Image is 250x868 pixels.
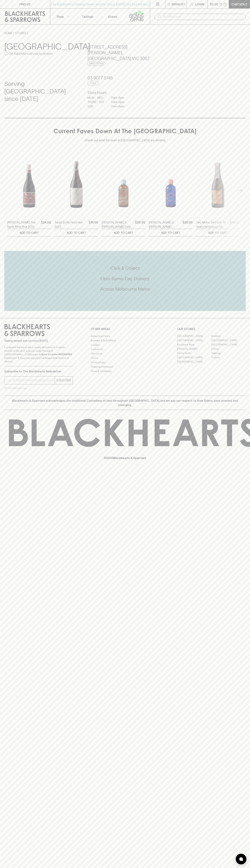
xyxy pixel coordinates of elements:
[230,220,240,229] p: $14.00
[177,351,211,355] a: Fitzroy North
[177,334,211,338] a: [GEOGRAPHIC_DATA]
[56,378,71,382] p: SUBSCRIBE
[7,229,51,236] button: ADD TO CART
[114,231,133,235] p: ADD TO CART
[102,229,145,236] button: ADD TO CART
[91,369,159,373] a: Terms & Conditions
[55,229,98,236] button: ADD TO CART
[55,220,87,229] a: Tread Softly Pinot Noir 2023
[91,338,159,343] a: Business & Bulk Gifting
[67,231,86,235] p: ADD TO CART
[55,376,73,384] button: SUBSCRIBE
[7,220,39,229] a: [PERSON_NAME] The Nook Pinot Noir 2021
[111,96,129,100] p: 11am - 8pm
[108,14,117,19] p: Stores
[4,41,79,51] h3: [GEOGRAPHIC_DATA]
[4,369,73,373] p: Subscribe to The Blackhearts Newsletter
[88,75,162,81] h5: 03 9077 5145
[4,386,73,390] p: We will never spam you
[7,377,55,383] input: e.g. jane@blackheartsandsparrows.com.au
[161,231,180,235] p: ADD TO CART
[172,2,185,6] p: Wishlist
[111,104,129,108] p: 11am - 8pm
[149,229,192,236] button: ADD TO CART
[177,343,211,347] a: Brunswick West
[50,9,75,24] button: Shop
[4,276,246,282] h5: Uber Same-Day Delivery
[7,152,51,215] img: Buller The Nook Pinot Noir 2021
[196,229,240,236] button: ADD TO CART
[211,334,246,338] a: Braddon
[91,356,159,360] a: FAQ's
[88,62,105,66] a: Directions
[91,343,159,347] a: Careers
[88,100,105,104] p: THURS - SAT
[85,136,165,142] p: Check out what the team at [GEOGRAPHIC_DATA] are drinking
[91,327,159,331] p: OTHER AREAS
[75,9,100,24] a: Tastings
[111,100,129,104] p: 11am - 9pm
[177,347,211,351] a: [PERSON_NAME]
[91,334,159,338] a: Bottle Drop FAQ's
[4,80,79,103] h4: Serving [GEOGRAPHIC_DATA] since [DATE]
[55,152,98,215] img: Tread Softly Pinot Noir 2023
[19,231,39,235] p: ADD TO CART
[195,2,204,6] p: Login
[196,220,229,229] a: Two Metre Tall Forth All Grain Farmhouse Ale
[91,365,159,369] a: Shipping Information
[211,355,246,360] a: Prahran
[135,220,145,229] p: $20.00
[231,2,247,6] p: Checkout
[163,14,243,20] input: Try "Pinot noir"
[196,152,240,215] img: Two Metre Tall Forth All Grain Farmhouse Ale
[39,353,72,356] strong: Liquor License #32064953
[102,152,145,215] img: Taylor & Smith Dirty Martini Cocktail
[4,265,246,271] h5: Click & Collect
[208,231,228,235] p: ADD TO CART
[102,220,133,229] a: [PERSON_NAME] & [PERSON_NAME] Dirty Martini Cocktail
[4,339,73,343] p: Sibling owned and run since [DATE]
[91,360,159,365] a: Privacy Policy
[211,347,246,351] a: Fitzroy
[7,398,243,407] p: Blackhearts & Sparrows acknowledges the traditional Custodians of land throughout [GEOGRAPHIC_DAT...
[177,360,211,364] a: [GEOGRAPHIC_DATA]
[211,343,246,347] a: [GEOGRAPHIC_DATA]
[4,286,246,292] h5: Across Melbourne Metro
[88,104,105,108] p: SUN
[149,220,181,229] a: [PERSON_NAME] & [PERSON_NAME]
[211,351,246,355] a: Geelong
[100,9,125,24] a: Stores
[89,220,98,229] p: $15.00
[88,81,99,85] a: Call
[4,345,73,363] p: It is against the law to sell or supply alcohol to, or to obtain alcohol on behalf of a person un...
[211,338,246,343] a: [GEOGRAPHIC_DATA]
[182,220,192,229] p: $25.00
[4,31,13,35] a: HOME
[56,14,64,19] p: Shop
[91,347,159,351] a: Contact Us
[177,355,211,360] a: [GEOGRAPHIC_DATA]
[210,2,218,6] p: $0.00
[41,220,51,229] p: $24.00
[88,96,105,100] p: MON - WED
[239,857,243,861] img: bubble-icon
[19,2,31,6] p: FIND US
[149,152,192,215] img: Taylor & Smith Gin
[15,31,26,35] a: STORES
[177,338,211,343] a: [GEOGRAPHIC_DATA]
[224,3,226,5] p: 0
[88,44,162,61] h5: [STREET_ADDRESS][PERSON_NAME] , [GEOGRAPHIC_DATA] VIC 3067
[53,128,197,136] h4: Current Faves Down At The [GEOGRAPHIC_DATA]
[91,351,159,356] a: Gift Cards
[9,51,53,56] p: Set Abbotsford as your local store
[82,14,93,19] p: Tastings
[4,251,246,311] div: Call to action block
[177,327,246,331] p: OUR STORES
[88,90,162,96] h6: Store Hours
